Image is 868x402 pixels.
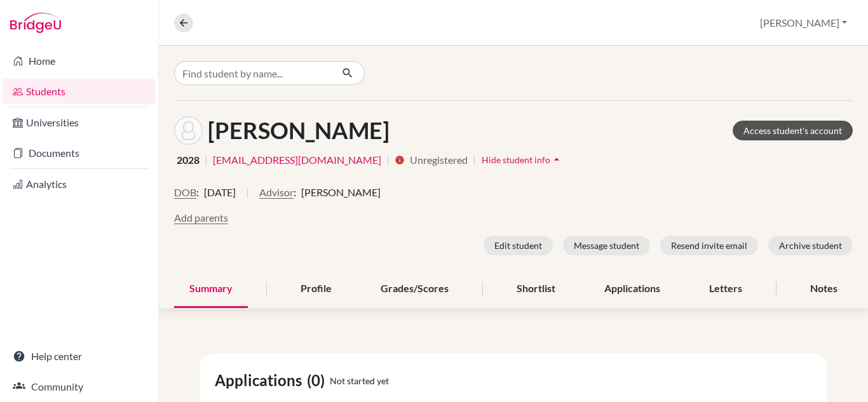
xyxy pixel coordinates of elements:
a: [EMAIL_ADDRESS][DOMAIN_NAME] [213,152,381,168]
a: Home [3,48,156,74]
a: Access student's account [733,121,853,140]
div: Applications [589,271,675,308]
span: [PERSON_NAME] [301,185,381,200]
div: Notes [795,271,853,308]
h1: [PERSON_NAME] [208,117,390,144]
a: Students [3,79,156,104]
button: Resend invite email [660,236,758,255]
button: DOB [174,185,196,200]
span: Hide student info [482,154,550,165]
span: : [294,185,296,200]
span: | [473,152,476,168]
span: : [196,185,199,200]
a: Universities [3,110,156,135]
button: Edit student [484,236,553,255]
div: Grades/Scores [365,271,464,308]
div: Shortlist [501,271,571,308]
span: Applications [215,369,307,392]
span: [DATE] [204,185,236,200]
a: Analytics [3,171,156,197]
span: Not started yet [330,374,389,387]
a: Documents [3,140,156,166]
img: Anna Chen's avatar [174,116,203,145]
input: Find student by name... [174,61,332,85]
button: Message student [563,236,650,255]
button: [PERSON_NAME] [754,11,853,35]
span: Unregistered [410,152,468,168]
button: Add parents [174,210,228,225]
button: Advisor [259,185,294,200]
button: Hide student infoarrow_drop_up [481,150,564,170]
a: Help center [3,344,156,369]
div: Profile [285,271,347,308]
span: 2028 [177,152,200,168]
button: Archive student [768,236,853,255]
div: Summary [174,271,248,308]
div: Letters [694,271,757,308]
a: Community [3,374,156,399]
span: | [205,152,208,168]
img: Bridge-U [10,13,61,33]
span: | [386,152,390,168]
span: (0) [307,369,330,392]
span: | [246,185,249,210]
i: info [395,155,405,165]
i: arrow_drop_up [550,153,563,166]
